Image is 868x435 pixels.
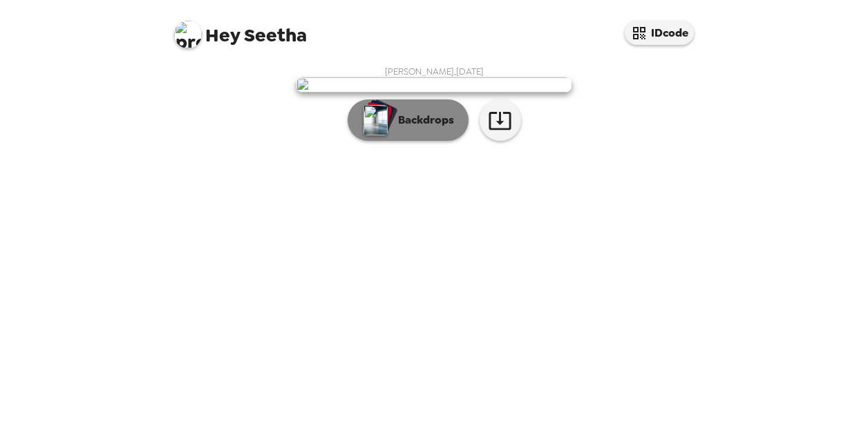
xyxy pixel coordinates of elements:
[174,21,202,48] img: profile pic
[348,99,469,141] button: Backdrops
[205,23,240,48] span: Hey
[296,77,572,93] img: user
[174,14,307,45] span: Seetha
[625,21,694,45] button: IDcode
[391,112,454,128] p: Backdrops
[385,66,484,77] span: [PERSON_NAME] , [DATE]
